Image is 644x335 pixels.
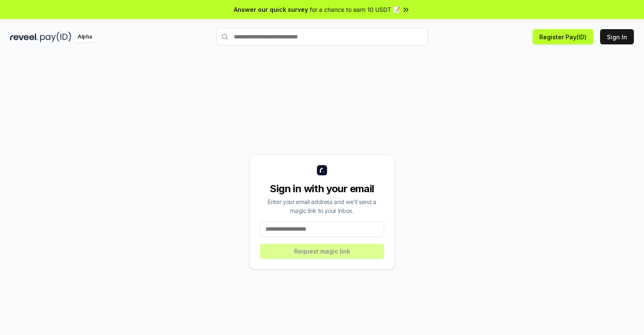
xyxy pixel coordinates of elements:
div: Alpha [73,32,97,42]
span: for a chance to earn 10 USDT 📝 [310,5,400,14]
img: reveel_dark [10,32,38,42]
button: Sign In [600,29,634,44]
button: Register Pay(ID) [533,29,593,44]
div: Enter your email address and we’ll send a magic link to your inbox. [260,197,384,215]
img: pay_id [40,32,71,42]
span: Answer our quick survey [234,5,308,14]
div: Sign in with your email [260,182,384,196]
img: logo_small [317,165,327,175]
